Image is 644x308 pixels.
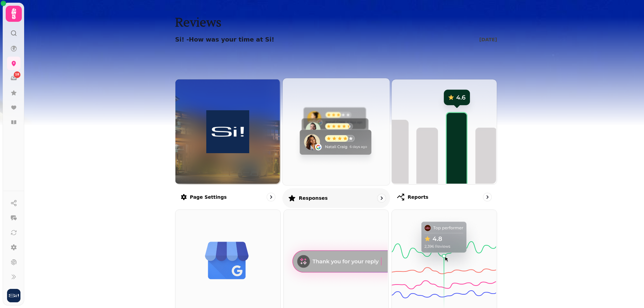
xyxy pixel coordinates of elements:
p: Si! - How was your time at Si! [175,35,274,44]
svg: go to [378,195,385,201]
p: [DATE] [479,36,497,43]
a: 18 [7,71,20,85]
img: Reports [391,79,496,184]
span: 18 [15,72,19,77]
button: User avatar [6,289,22,302]
svg: go to [268,194,274,200]
p: Page settings [190,194,227,200]
p: Responses [299,195,327,201]
svg: go to [484,194,491,200]
p: Reports [408,194,428,200]
a: Page settingsHow was your time at Si!Page settings [175,79,281,207]
img: Responses [282,77,389,184]
a: ResponsesResponses [282,78,390,208]
img: How was your time at Si! [189,110,267,153]
img: User avatar [7,289,20,302]
a: ReportsReports [391,79,497,207]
